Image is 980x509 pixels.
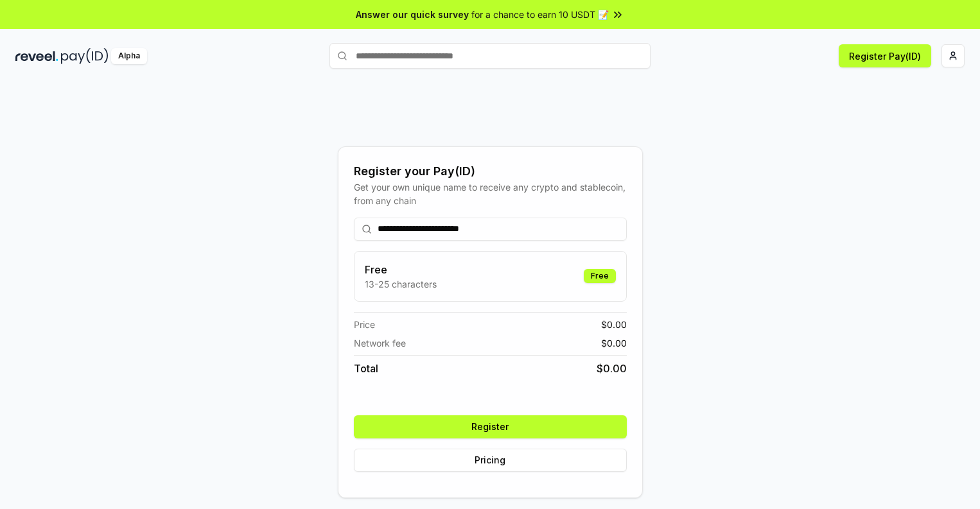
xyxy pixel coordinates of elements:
[354,361,378,376] span: Total
[839,44,931,67] button: Register Pay(ID)
[61,48,109,64] img: pay_id
[601,336,627,350] span: $ 0.00
[354,162,627,180] div: Register your Pay(ID)
[354,180,627,207] div: Get your own unique name to receive any crypto and stablecoin, from any chain
[584,269,616,283] div: Free
[111,48,147,64] div: Alpha
[597,361,627,376] span: $ 0.00
[356,8,469,21] span: Answer our quick survey
[354,318,375,331] span: Price
[354,336,406,350] span: Network fee
[354,415,627,438] button: Register
[365,262,437,277] h3: Free
[365,277,437,291] p: 13-25 characters
[15,48,58,64] img: reveel_dark
[354,449,627,472] button: Pricing
[471,8,609,21] span: for a chance to earn 10 USDT 📝
[601,318,627,331] span: $ 0.00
